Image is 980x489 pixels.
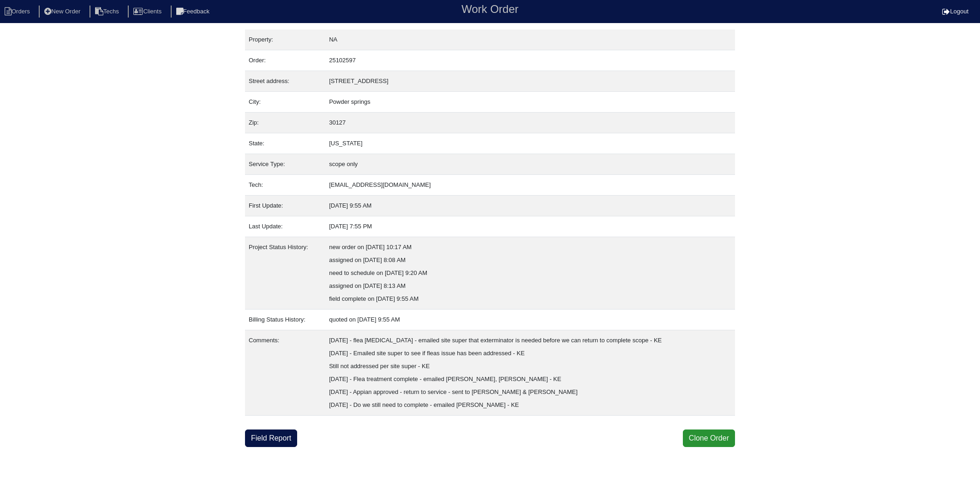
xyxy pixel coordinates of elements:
a: Clients [128,8,169,15]
td: Last Update: [245,216,325,237]
td: [DATE] 9:55 AM [325,196,735,216]
td: Order: [245,50,325,71]
td: [EMAIL_ADDRESS][DOMAIN_NAME] [325,175,735,196]
td: Property: [245,30,325,50]
td: Tech: [245,175,325,196]
td: State: [245,133,325,154]
td: scope only [325,154,735,175]
a: New Order [39,8,88,15]
a: Field Report [245,429,297,447]
a: Logout [942,8,968,15]
li: New Order [39,6,88,18]
li: Techs [90,6,126,18]
div: quoted on [DATE] 9:55 AM [329,313,731,326]
td: NA [325,30,735,50]
div: field complete on [DATE] 9:55 AM [329,292,731,305]
td: Project Status History: [245,237,325,310]
td: Comments: [245,330,325,416]
div: assigned on [DATE] 8:08 AM [329,254,731,267]
td: Powder springs [325,92,735,113]
td: Billing Status History: [245,310,325,330]
div: assigned on [DATE] 8:13 AM [329,280,731,292]
td: [STREET_ADDRESS] [325,71,735,92]
td: 25102597 [325,50,735,71]
td: Service Type: [245,154,325,175]
li: Feedback [171,6,217,18]
div: need to schedule on [DATE] 9:20 AM [329,267,731,280]
button: Clone Order [683,429,735,447]
td: [DATE] 7:55 PM [325,216,735,237]
td: First Update: [245,196,325,216]
td: Zip: [245,113,325,133]
td: 30127 [325,113,735,133]
a: Techs [90,8,126,15]
li: Clients [128,6,169,18]
div: new order on [DATE] 10:17 AM [329,241,731,254]
td: [US_STATE] [325,133,735,154]
td: City: [245,92,325,113]
td: Street address: [245,71,325,92]
td: [DATE] - flea [MEDICAL_DATA] - emailed site super that exterminator is needed before we can retur... [325,330,735,416]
